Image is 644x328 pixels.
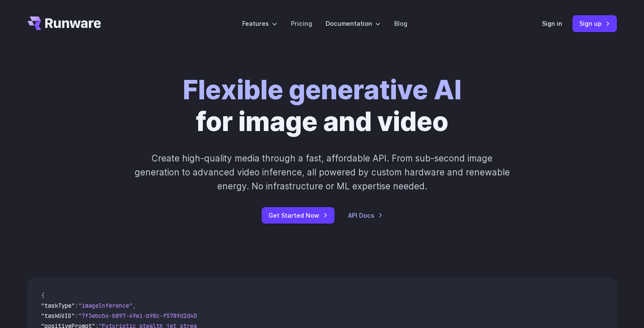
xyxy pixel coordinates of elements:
a: Pricing [291,19,312,28]
span: : [75,312,78,320]
p: Create high-quality media through a fast, affordable API. From sub-second image generation to adv... [133,151,511,194]
a: Go to / [28,16,101,30]
a: Sign up [572,15,617,32]
span: "7f3ebcb6-b897-49e1-b98c-f5789d2d40d7" [78,312,207,320]
label: Documentation [326,19,381,28]
a: Blog [394,19,407,28]
a: API Docs [348,210,383,220]
span: { [41,292,44,299]
label: Features [242,19,277,28]
h1: for image and video [183,74,462,138]
strong: Flexible generative AI [183,74,462,106]
span: "taskUUID" [41,312,75,320]
span: : [75,302,78,309]
span: "taskType" [41,302,75,309]
span: "imageInference" [78,302,133,309]
a: Get Started Now [262,207,334,224]
a: Sign in [542,19,562,28]
span: , [133,302,136,309]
